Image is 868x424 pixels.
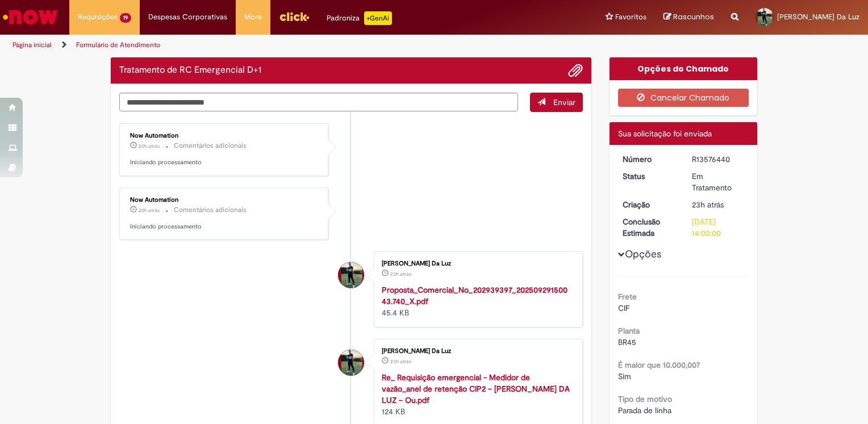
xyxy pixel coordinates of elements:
[618,405,671,415] span: Parada de linha
[279,8,310,25] img: click_logo_yellow_360x200.png
[692,216,745,239] div: [DATE] 14:00:00
[130,197,319,203] div: Now Automation
[390,358,411,365] span: 23h atrás
[338,262,364,288] div: Renan Oliveira Da Luz
[692,199,724,210] time: 29/09/2025 12:05:01
[139,143,160,149] span: 20h atrás
[568,63,583,78] button: Adicionar anexos
[618,89,749,107] button: Cancelar Chamado
[76,40,160,49] a: Formulário de Atendimento
[610,57,758,80] div: Opções do Chamado
[119,65,261,76] h2: Tratamento de RC Emergencial D+1 Histórico de tíquete
[139,143,160,149] time: 29/09/2025 15:06:35
[382,372,571,417] div: 124 KB
[618,303,629,313] span: CIF
[692,199,745,210] div: 29/09/2025 12:05:01
[618,292,637,302] b: Frete
[692,153,745,165] div: R13576440
[120,13,131,23] span: 19
[382,284,571,318] div: 45.4 KB
[614,171,684,182] dt: Status
[382,348,571,355] div: [PERSON_NAME] Da Luz
[174,205,247,215] small: Comentários adicionais
[614,153,684,165] dt: Número
[338,350,364,376] div: Renan Oliveira Da Luz
[618,371,631,381] span: Sim
[618,394,672,404] b: Tipo de motivo
[119,93,518,112] textarea: Digite sua mensagem aqui...
[618,337,636,347] span: BR45
[78,11,118,23] span: Requisições
[618,128,712,139] span: Sua solicitação foi enviada
[9,35,570,56] ul: Trilhas de página
[390,271,411,277] span: 23h atrás
[382,372,570,405] a: Re_ Requisição emergencial - Medidor de vazão_anel de retenção CIP2 – [PERSON_NAME] DA LUZ – Ou.pdf
[777,12,859,22] span: [PERSON_NAME] Da Luz
[364,11,392,25] p: +GenAi
[174,141,247,151] small: Comentários adicionais
[390,358,411,365] time: 29/09/2025 12:04:36
[130,132,319,139] div: Now Automation
[139,207,160,214] span: 20h atrás
[618,326,640,336] b: Planta
[390,271,411,277] time: 29/09/2025 12:04:53
[382,285,567,306] a: Proposta_Comercial_No_202939397_20250929150043.740_X.pdf
[614,199,684,210] dt: Criação
[553,97,575,107] span: Enviar
[618,360,700,370] b: É maior que 10.000,00?
[530,93,583,112] button: Enviar
[382,260,571,267] div: [PERSON_NAME] Da Luz
[692,171,745,193] div: Em Tratamento
[1,6,60,28] img: ServiceNow
[663,12,714,23] a: Rascunhos
[614,216,684,239] dt: Conclusão Estimada
[130,222,319,231] p: Iniciando processamento
[139,207,160,214] time: 29/09/2025 15:01:04
[130,158,319,167] p: Iniciando processamento
[244,11,262,23] span: More
[327,11,392,25] div: Padroniza
[692,199,724,210] span: 23h atrás
[615,11,646,23] span: Favoritos
[148,11,227,23] span: Despesas Corporativas
[12,40,52,49] a: Página inicial
[673,11,714,22] span: Rascunhos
